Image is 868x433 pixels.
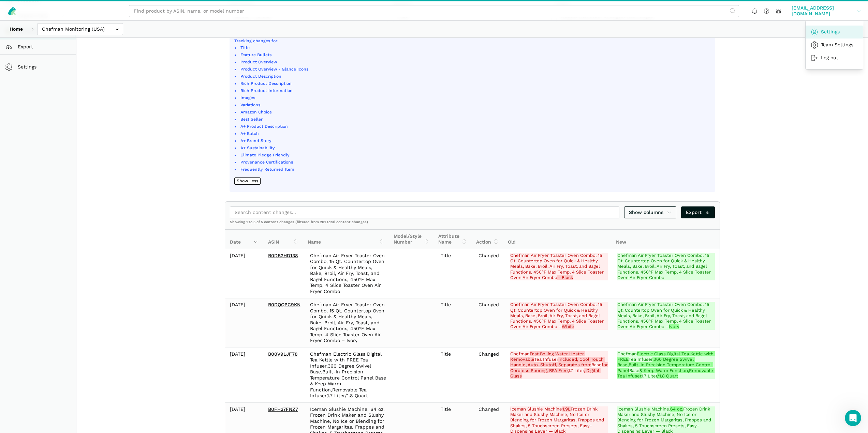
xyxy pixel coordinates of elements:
li: Provenance Certifications [239,159,710,166]
button: Gif picker [21,223,27,229]
strong: Electric Glass Digital Tea Kettle with FREE [617,351,715,362]
td: Changed [474,347,505,403]
strong: /1.8 Quart [657,373,678,378]
li: A+ Brand Story [239,138,710,144]
strong: Ivory [669,324,679,329]
textarea: Message… [6,209,131,220]
strong: , Digital Glass [510,368,601,378]
a: B00V9LJF78 [268,351,298,357]
strong: 1.9L [562,406,571,412]
li: Climate Pledge Friendly [239,152,710,158]
th: ASIN: activate to sort column ascending [263,230,303,249]
li: Rich Product Information [239,88,710,94]
a: Home [5,23,28,35]
a: Export [681,206,715,218]
strong: Included, Cool Touch Handle, Auto-Shutoff, Separates from [510,357,605,367]
a: B0FH37FNZ7 [268,406,298,412]
button: Start recording [43,223,49,229]
li: Variations [239,102,710,108]
strong: for Cordless Pouring, BPA Free, [510,362,609,373]
li: Frequently Returned Item [239,167,710,173]
a: B0DQQPC9KN [268,302,300,307]
strong: & Keep Warm Function,Removable Tea Infuser, [617,368,715,378]
ins: Chefman Air Fryer Toaster Oven Combo, 15 Qt. Countertop Oven for Quick & Healthy Meals, Bake, Bro... [617,253,715,280]
td: Chefman Air Fryer Toaster Oven Combo, 15 Qt. Countertop Oven for Quick & Healthy Meals, Bake, Bro... [305,298,391,347]
strong: – Black [557,275,573,280]
strong: ,360 Degree Swivel Base,Built-In Precision Temperature Control Panel [617,357,713,373]
a: [EMAIL_ADDRESS][DOMAIN_NAME] [789,4,863,18]
strong: 64 oz. [670,406,683,412]
li: Amazon Choice [239,109,710,115]
td: Chefman Electric Glass Digital Tea Kettle with FREE Tea Infuser,360 Degree Swivel Base,Built-In P... [305,347,391,403]
a: Show columns [624,206,677,218]
td: Changed [474,298,505,347]
div: Close [120,3,132,15]
th: New [611,230,719,249]
td: [DATE] [225,347,263,403]
button: Emoji picker [11,223,16,229]
td: [DATE] [225,298,263,347]
a: Team Settings [806,38,863,51]
th: Model/Style Number: activate to sort column ascending [389,230,433,249]
td: [DATE] [225,249,263,298]
input: Search content changes... [230,206,619,218]
button: Send a message… [117,220,128,231]
li: Product Overview - Glance Icons [239,66,710,73]
th: Old [503,230,611,249]
strong: Fast Boiling Water Heater Removable [510,351,585,362]
span: [EMAIL_ADDRESS][DOMAIN_NAME] [792,5,855,17]
input: Chefman Monitoring (USA) [37,23,123,35]
li: A+ Batch [239,131,710,137]
img: Profile image for Brendan [19,4,30,15]
del: Chefman Tea Infuser Base 1.7 Liter [510,351,608,379]
button: Home [107,3,120,16]
ins: Chefman Tea Infuser Base 1.7 Liter [617,351,715,379]
del: Chefman Air Fryer Toaster Oven Combo, 15 Qt. Countertop Oven for Quick & Healthy Meals, Bake, Bro... [510,253,608,280]
iframe: Intercom live chat [845,410,861,426]
a: B0DB2HD138 [268,253,298,258]
th: Date: activate to sort column ascending [225,230,263,249]
a: Settings [806,26,863,38]
strong: White [562,324,574,329]
li: Images [239,95,710,101]
li: Best Seller [239,117,710,123]
del: Chefman Air Fryer Toaster Oven Combo, 15 Qt. Countertop Oven for Quick & Healthy Meals, Bake, Bro... [510,302,608,329]
button: go back [4,3,17,16]
li: A+ Sustainability [239,145,710,151]
span: Show columns [629,209,672,216]
td: Chefman Air Fryer Toaster Oven Combo, 15 Qt. Countertop Oven for Quick & Healthy Meals, Bake, Bro... [305,249,391,298]
td: Title [436,298,474,347]
th: Action: activate to sort column ascending [471,230,503,249]
td: Changed [474,249,505,298]
ins: Chefman Air Fryer Toaster Oven Combo, 15 Qt. Countertop Oven for Quick & Healthy Meals, Bake, Bro... [617,302,715,329]
li: A+ Product Description [239,124,710,130]
th: Name: activate to sort column ascending [303,230,389,249]
li: Product Overview [239,59,710,65]
li: Feature Bullets [239,52,710,58]
a: Log out [806,51,863,64]
button: Show Less [234,177,261,185]
span: Export [686,209,710,216]
td: Title [436,347,474,403]
p: Tracking changes for: [234,38,710,44]
li: Product Description [239,74,710,80]
input: Find product by ASIN, name, or model number [129,5,739,17]
td: Title [436,249,474,298]
button: Upload attachment [32,223,38,229]
li: Rich Product Description [239,81,710,87]
p: Back in 30 minutes [39,9,81,15]
h1: InsightLeap [33,3,65,9]
th: Attribute Name: activate to sort column ascending [433,230,471,249]
div: Showing 1 to 5 of 5 content changes (filtered from 201 total content changes) [225,220,720,229]
li: Title [239,45,710,51]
